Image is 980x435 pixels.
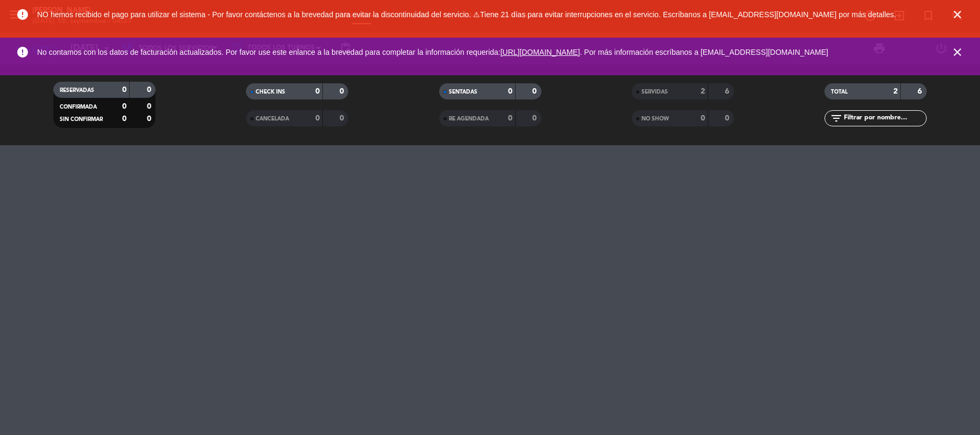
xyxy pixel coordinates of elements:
[147,115,153,123] strong: 0
[951,8,964,21] i: close
[147,86,153,94] strong: 0
[508,115,512,122] strong: 0
[60,117,103,122] span: SIN CONFIRMAR
[37,48,828,56] span: No contamos con los datos de facturación actualizados. Por favor use este enlance a la brevedad p...
[449,89,477,95] span: SENTADAS
[340,115,346,122] strong: 0
[641,116,669,122] span: NO SHOW
[256,89,285,95] span: CHECK INS
[830,112,843,125] i: filter_list
[315,88,320,95] strong: 0
[641,89,668,95] span: SERVIDAS
[449,116,489,122] span: RE AGENDADA
[122,115,126,123] strong: 0
[893,88,898,95] strong: 2
[122,103,126,110] strong: 0
[532,88,539,95] strong: 0
[500,48,580,56] a: [URL][DOMAIN_NAME]
[16,46,29,59] i: error
[60,88,94,93] span: RESERVADAS
[340,88,346,95] strong: 0
[701,115,705,122] strong: 0
[918,88,924,95] strong: 6
[725,88,731,95] strong: 6
[147,103,153,110] strong: 0
[580,48,828,56] a: . Por más información escríbanos a [EMAIL_ADDRESS][DOMAIN_NAME]
[725,115,731,122] strong: 0
[122,86,126,94] strong: 0
[951,46,964,59] i: close
[60,104,97,110] span: CONFIRMADA
[508,88,512,95] strong: 0
[843,112,926,124] input: Filtrar por nombre...
[532,115,539,122] strong: 0
[315,115,320,122] strong: 0
[701,88,705,95] strong: 2
[16,8,29,21] i: error
[256,116,289,122] span: CANCELADA
[831,89,848,95] span: TOTAL
[37,10,896,19] span: NO hemos recibido el pago para utilizar el sistema - Por favor contáctenos a la brevedad para evi...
